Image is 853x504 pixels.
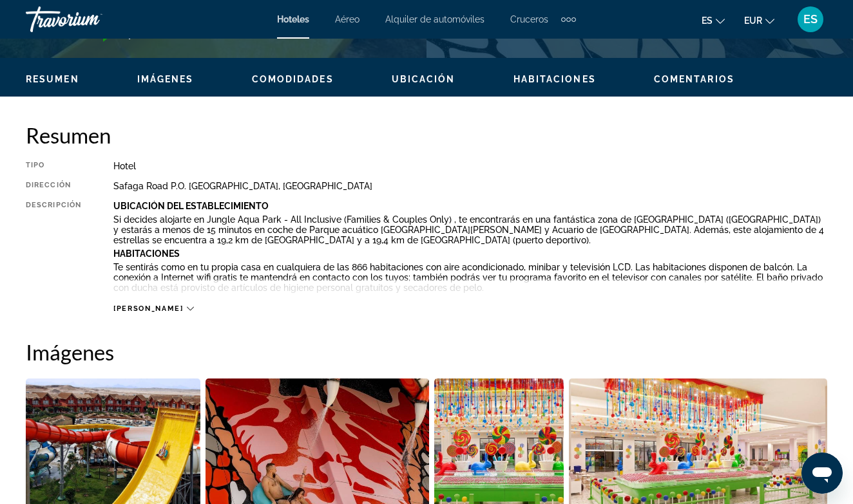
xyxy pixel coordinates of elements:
[26,122,827,148] h2: Resumen
[26,161,81,171] div: Tipo
[26,3,155,36] a: Travorium
[26,201,81,297] div: Descripción
[26,74,79,84] span: Resumen
[513,74,596,84] span: Habitaciones
[252,73,334,85] button: Comodidades
[252,74,334,84] span: Comodidades
[513,73,596,85] button: Habitaciones
[335,14,359,24] a: Aéreo
[385,14,484,24] a: Alquiler de automóviles
[113,181,827,191] div: Safaga Road P.O. [GEOGRAPHIC_DATA], [GEOGRAPHIC_DATA]
[744,11,774,30] button: Change currency
[744,15,762,26] span: EUR
[113,304,183,313] span: [PERSON_NAME]
[113,304,193,313] button: [PERSON_NAME]
[654,74,734,84] span: Comentarios
[392,74,455,84] span: Ubicación
[113,248,180,259] b: Habitaciones
[113,161,827,171] div: Hotel
[561,9,576,30] button: Extra navigation items
[702,15,713,26] span: es
[113,262,827,293] p: Te sentirás como en tu propia casa en cualquiera de las 866 habitaciones con aire acondicionado, ...
[26,73,79,85] button: Resumen
[113,201,269,211] b: Ubicación Del Establecimiento
[702,11,725,30] button: Change language
[510,14,548,24] a: Cruceros
[137,73,194,85] button: Imágenes
[26,181,81,191] div: Dirección
[113,214,827,245] p: Si decides alojarte en Jungle Aqua Park - All Inclusive (Families & Couples Only) , te encontrará...
[277,14,309,24] a: Hoteles
[794,6,827,33] button: User Menu
[137,74,194,84] span: Imágenes
[26,339,827,365] h2: Imágenes
[392,73,455,85] button: Ubicación
[801,453,843,494] iframe: Botón para iniciar la ventana de mensajería
[803,13,818,26] span: ES
[654,73,734,85] button: Comentarios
